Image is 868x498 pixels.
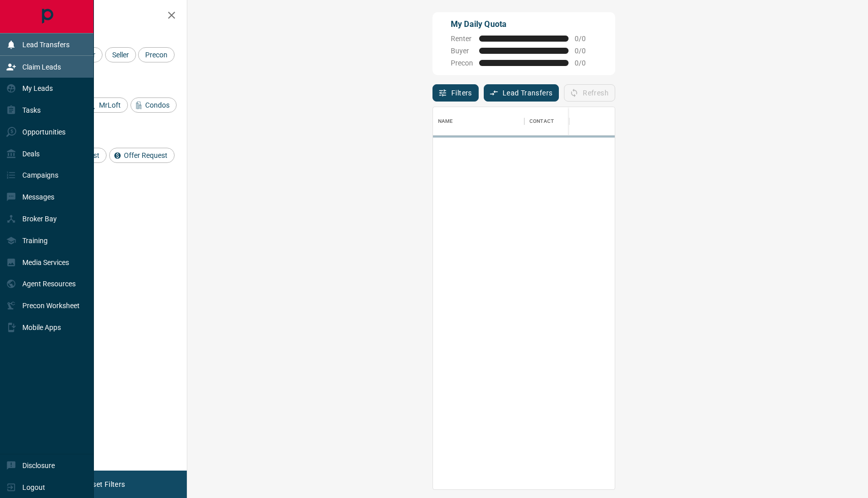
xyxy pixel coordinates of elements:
[77,476,131,493] button: Reset Filters
[105,47,136,62] div: Seller
[575,59,597,67] span: 0 / 0
[451,35,473,43] span: Renter
[451,18,597,30] p: My Daily Quota
[95,101,124,109] span: MrLoft
[524,107,606,136] div: Contact
[451,47,473,55] span: Buyer
[142,101,173,109] span: Condos
[575,47,597,55] span: 0 / 0
[484,84,559,102] button: Lead Transfers
[32,10,177,22] h2: Filters
[575,35,597,43] span: 0 / 0
[130,97,177,113] div: Condos
[142,51,171,59] span: Precon
[109,51,132,59] span: Seller
[438,107,453,136] div: Name
[529,107,554,136] div: Contact
[120,151,171,159] span: Offer Request
[109,148,175,163] div: Offer Request
[432,84,479,102] button: Filters
[84,97,128,113] div: MrLoft
[451,59,473,67] span: Precon
[138,47,175,62] div: Precon
[433,107,524,136] div: Name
